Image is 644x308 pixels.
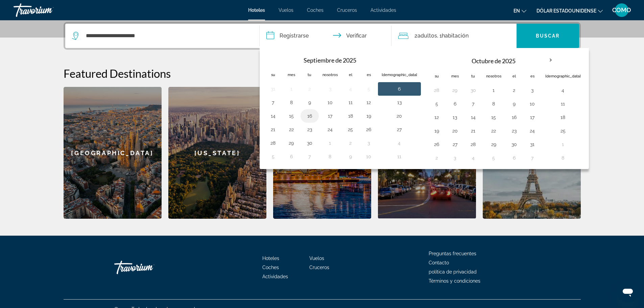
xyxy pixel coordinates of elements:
button: Día 16 [304,111,315,121]
a: [US_STATE] [168,87,266,219]
button: Día 8 [545,153,581,163]
a: Actividades [262,274,288,279]
button: Día 6 [509,153,520,163]
button: Fechas de entrada y salida [260,24,391,48]
button: Día 19 [363,111,374,121]
button: Día 12 [363,98,374,107]
button: Día 31 [268,84,279,94]
button: Día 6 [286,152,297,161]
button: Día 3 [527,86,538,95]
button: Día 4 [345,84,356,94]
button: Día 29 [286,138,297,148]
a: Contacto [429,260,449,265]
button: Día 22 [486,126,501,136]
a: política de privacidad [429,269,477,275]
button: Día 22 [286,125,297,134]
button: Mes próximo [542,52,560,68]
button: Día 1 [486,86,501,95]
h2: Featured Destinations [64,67,581,80]
a: Hoteles [248,7,265,13]
button: Día 8 [486,99,501,109]
button: Día 2 [304,84,315,94]
button: Día 25 [545,126,581,136]
font: en [514,8,520,14]
font: Coches [262,265,279,270]
button: Día 11 [345,98,356,107]
a: Vuelos [309,256,324,261]
button: Día 27 [450,140,460,149]
a: Travorium [14,1,81,19]
button: Día 29 [450,86,460,95]
a: Términos y condiciones [429,278,480,284]
button: Día 11 [382,152,417,161]
button: Día 29 [486,140,501,149]
button: Día 3 [323,84,338,94]
button: Día 17 [527,113,538,122]
button: Día 2 [345,138,356,148]
a: Preguntas frecuentes [429,251,476,256]
button: Día 21 [468,126,479,136]
font: Buscar [536,33,560,39]
button: Día 1 [545,140,581,149]
button: Día 8 [323,152,338,161]
font: Septiembre de 2025 [304,56,356,64]
font: Octubre de 2025 [472,57,516,65]
button: Cambiar moneda [536,6,603,16]
button: Día 14 [468,113,479,122]
button: Día 24 [527,126,538,136]
button: Día 4 [382,138,417,148]
button: Día 27 [382,125,417,134]
button: Día 12 [431,113,442,122]
a: Actividades [371,7,396,13]
font: Habitación [442,32,469,39]
button: Día 16 [509,113,520,122]
button: Día 20 [382,111,417,121]
font: 2 [414,32,418,39]
button: Día 1 [323,138,338,148]
button: Día 2 [509,86,520,95]
button: Día 9 [509,99,520,109]
button: Buscar [517,24,579,48]
a: Vuelos [279,7,293,13]
button: Día 6 [382,84,417,94]
button: Día 7 [268,98,279,107]
button: Día 10 [527,99,538,109]
button: Día 24 [323,125,338,134]
button: Día 3 [363,138,374,148]
button: Cambiar idioma [514,6,526,16]
button: Día 21 [268,125,279,134]
button: Viajeros: 2 adultos, 0 niños [391,24,517,48]
a: Cruceros [309,265,329,270]
button: Día 8 [286,98,297,107]
button: Día 5 [431,99,442,109]
div: [GEOGRAPHIC_DATA] [64,87,162,219]
button: Menú de usuario [613,3,630,17]
button: Día 13 [450,113,460,122]
button: Día 19 [431,126,442,136]
button: Día 9 [304,98,315,107]
button: Día 30 [468,86,479,95]
font: Hoteles [262,256,279,261]
button: Día 15 [286,111,297,121]
iframe: Botón para iniciar la ventana de mensajería [617,281,639,303]
button: Día 20 [450,126,460,136]
button: Día 2 [431,153,442,163]
a: Travorium [114,257,182,278]
button: Día 31 [527,140,538,149]
button: Día 25 [345,125,356,134]
a: Cruceros [337,7,357,13]
div: Widget de búsqueda [65,24,579,48]
button: Día 7 [304,152,315,161]
button: Día 18 [545,113,581,122]
button: Día 4 [545,86,581,95]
